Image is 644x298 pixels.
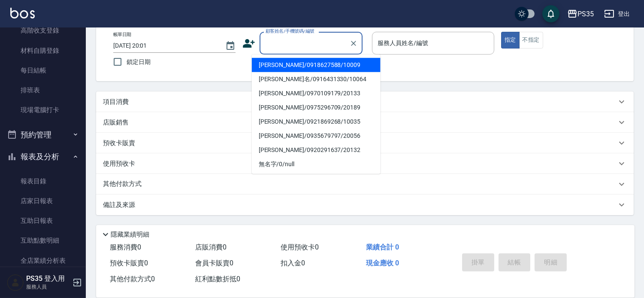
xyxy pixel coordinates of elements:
div: 預收卡販賣 [96,133,634,153]
button: Clear [348,37,360,49]
li: [PERSON_NAME]/0920291637/20132 [252,143,381,157]
label: 顧客姓名/手機號碼/編號 [266,28,314,34]
li: [PERSON_NAME]/0970109179/20133 [252,86,381,100]
p: 其他付款方式 [103,179,146,189]
button: 報表及分析 [3,146,82,168]
button: 預約管理 [3,124,82,146]
div: 備註及來源 [96,195,634,215]
p: 隱藏業績明細 [111,230,149,239]
span: 紅利點數折抵 0 [195,275,240,283]
p: 備註及來源 [103,201,135,210]
li: [PERSON_NAME]/0975296709/20189 [252,100,381,115]
div: 其他付款方式 [96,174,634,195]
span: 業績合計 0 [366,243,399,251]
button: PS35 [564,5,597,23]
li: [PERSON_NAME]/12/10031 [252,171,381,185]
a: 互助日報表 [3,211,82,231]
a: 現場電腦打卡 [3,100,82,120]
a: 排班表 [3,80,82,100]
li: [PERSON_NAME]/0935679797/20056 [252,129,381,143]
span: 鎖定日期 [127,58,151,67]
button: save [542,5,559,22]
img: Person [7,274,24,291]
li: [PERSON_NAME]/0918627588/10009 [252,58,381,72]
button: Choose date, selected date is 2025-09-15 [220,36,241,56]
li: 無名字/0/null [252,157,381,171]
a: 報表目錄 [3,171,82,191]
li: [PERSON_NAME]名/0916431330/10064 [252,72,381,86]
p: 店販銷售 [103,118,129,127]
p: 預收卡販賣 [103,139,135,148]
a: 高階收支登錄 [3,21,82,40]
span: 現金應收 0 [366,259,399,267]
a: 每日結帳 [3,61,82,80]
div: PS35 [577,9,594,19]
span: 店販消費 0 [195,243,227,251]
h5: PS35 登入用 [26,274,70,283]
div: 店販銷售 [96,112,634,133]
a: 互助點數明細 [3,231,82,250]
span: 會員卡販賣 0 [195,259,233,267]
button: 不指定 [519,32,543,49]
div: 使用預收卡 [96,153,634,174]
a: 店家日報表 [3,191,82,211]
button: 指定 [501,32,520,49]
label: 帳單日期 [113,31,131,38]
input: YYYY/MM/DD hh:mm [113,39,217,53]
div: 項目消費 [96,91,634,112]
p: 項目消費 [103,97,129,106]
span: 預收卡販賣 0 [110,259,148,267]
span: 其他付款方式 0 [110,275,155,283]
li: [PERSON_NAME]/0921869268/10035 [252,115,381,129]
a: 材料自購登錄 [3,41,82,61]
span: 服務消費 0 [110,243,141,251]
button: 登出 [601,6,634,22]
span: 扣入金 0 [281,259,305,267]
p: 使用預收卡 [103,159,135,168]
p: 服務人員 [26,283,70,291]
img: Logo [10,8,35,18]
a: 全店業績分析表 [3,251,82,271]
span: 使用預收卡 0 [281,243,319,251]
